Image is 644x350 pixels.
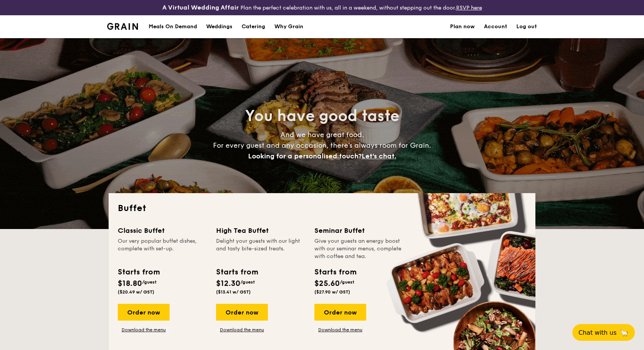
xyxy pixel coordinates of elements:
span: ($20.49 w/ GST) [118,289,154,295]
a: Logotype [107,23,138,30]
button: Chat with us🦙 [572,324,635,341]
div: Seminar Buffet [314,225,404,236]
div: High Tea Buffet [216,225,305,236]
a: Plan now [450,15,475,38]
a: Why Grain [270,15,308,38]
div: Order now [216,304,268,321]
span: Let's chat. [362,152,396,160]
div: Order now [314,304,366,321]
div: Classic Buffet [118,225,207,236]
span: ($27.90 w/ GST) [314,289,350,295]
span: $18.80 [118,279,142,288]
a: Download the menu [118,327,170,333]
div: Give your guests an energy boost with our seminar menus, complete with coffee and tea. [314,237,404,260]
a: Log out [516,15,537,38]
span: /guest [142,279,157,285]
div: Starts from [118,266,159,278]
span: You have good taste [245,107,399,125]
div: Starts from [314,266,356,278]
div: Delight your guests with our light and tasty bite-sized treats. [216,237,305,260]
a: Weddings [202,15,237,38]
span: ($13.41 w/ GST) [216,289,251,295]
a: Catering [237,15,270,38]
a: RSVP here [456,5,482,11]
a: Download the menu [314,327,366,333]
div: Weddings [206,15,232,38]
span: $25.60 [314,279,340,288]
span: /guest [340,279,354,285]
a: Download the menu [216,327,268,333]
div: Meals On Demand [149,15,197,38]
span: /guest [240,279,255,285]
span: And we have great food. For every guest and any occasion, there’s always room for Grain. [213,131,431,160]
h4: A Virtual Wedding Affair [162,3,239,12]
div: Why Grain [274,15,303,38]
span: Chat with us [578,329,617,336]
div: Starts from [216,266,258,278]
h2: Buffet [118,202,526,215]
span: $12.30 [216,279,240,288]
div: Plan the perfect celebration with us, all in a weekend, without stepping out the door. [107,3,537,12]
div: Our very popular buffet dishes, complete with set-up. [118,237,207,260]
div: Order now [118,304,170,321]
span: Looking for a personalised touch? [248,152,362,160]
a: Meals On Demand [144,15,202,38]
span: 🦙 [620,328,629,337]
h1: Catering [242,15,265,38]
img: Grain [107,23,138,30]
a: Account [484,15,507,38]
